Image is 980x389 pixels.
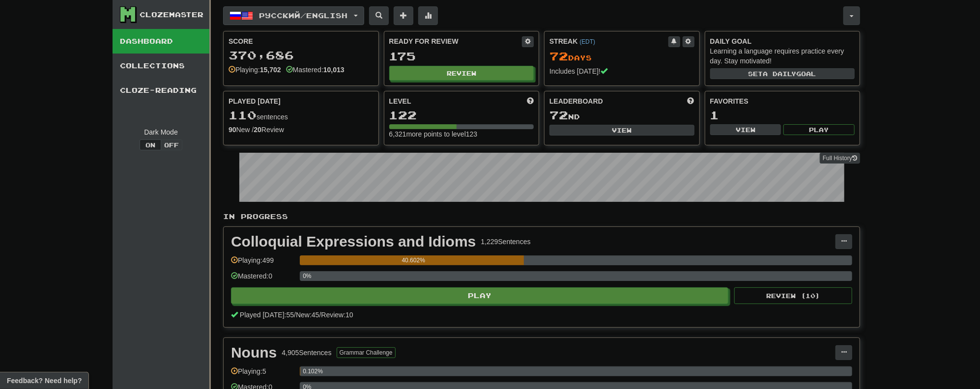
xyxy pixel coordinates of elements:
[120,127,202,137] div: Dark Mode
[549,96,603,106] span: Leaderboard
[231,271,295,287] div: Mastered: 0
[734,287,852,304] button: Review (10)
[229,96,281,106] span: Played [DATE]
[389,96,411,106] span: Level
[140,10,203,20] div: Clozemaster
[579,38,595,45] a: (EDT)
[294,311,296,319] span: /
[231,255,295,272] div: Playing: 499
[710,46,855,66] div: Learning a language requires practice every day. Stay motivated!
[231,287,728,304] button: Play
[389,109,534,121] div: 122
[231,366,295,383] div: Playing: 5
[321,311,353,319] span: Review: 10
[389,50,534,62] div: 175
[319,311,321,319] span: /
[549,66,694,76] div: Includes [DATE]!
[229,36,374,46] div: Score
[254,126,261,134] strong: 20
[710,124,781,135] button: View
[549,36,668,46] div: Streak
[223,212,860,222] p: In Progress
[231,234,476,249] div: Colloquial Expressions and Idioms
[259,11,348,20] span: Русский / English
[549,109,694,122] div: nd
[113,54,209,78] a: Collections
[418,6,438,25] button: More stats
[229,109,374,122] div: sentences
[296,311,319,319] span: New: 45
[113,29,209,54] a: Dashboard
[229,108,257,122] span: 110
[763,70,797,77] span: a daily
[223,6,364,25] button: Русский/English
[140,139,161,150] button: On
[229,65,281,75] div: Playing:
[229,49,374,61] div: 370,686
[820,153,860,164] a: Full History
[394,6,413,25] button: Add sentence to collection
[710,36,855,46] div: Daily Goal
[481,237,530,247] div: 1,229 Sentences
[229,126,236,134] strong: 90
[389,66,534,81] button: Review
[323,66,345,74] strong: 10,013
[7,376,82,386] span: Open feedback widget
[337,347,396,358] button: Grammar Challenge
[389,36,522,46] div: Ready for Review
[527,96,534,106] span: Score more points to level up
[303,255,524,265] div: 40.602%
[282,348,331,358] div: 4,905 Sentences
[688,96,694,106] span: This week in points, UTC
[229,125,374,135] div: New / Review
[549,49,568,63] span: 72
[260,66,281,74] strong: 15,702
[783,124,855,135] button: Play
[231,345,277,360] div: Nouns
[286,65,345,75] div: Mastered:
[369,6,389,25] button: Search sentences
[549,50,694,63] div: Day s
[240,311,294,319] span: Played [DATE]: 55
[113,78,209,103] a: Cloze-Reading
[549,108,568,122] span: 72
[549,125,694,136] button: View
[161,139,182,150] button: Off
[710,109,855,121] div: 1
[710,68,855,79] button: Seta dailygoal
[710,96,855,106] div: Favorites
[389,129,534,139] div: 6,321 more points to level 123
